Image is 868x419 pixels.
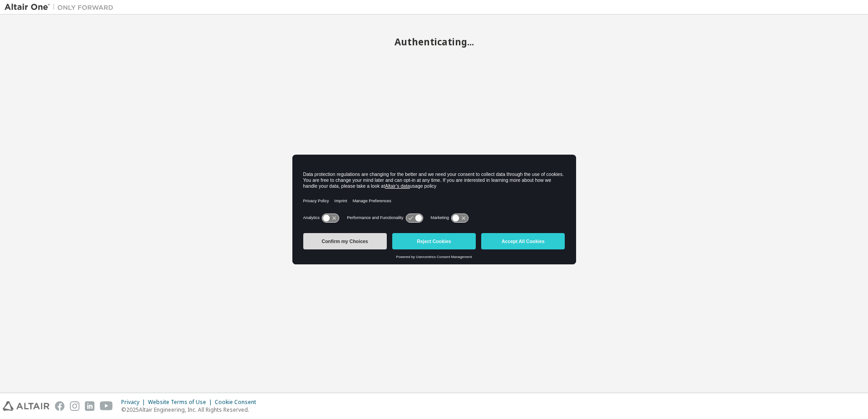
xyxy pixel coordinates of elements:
[70,401,79,411] img: instagram.svg
[148,399,215,406] div: Website Terms of Use
[5,36,863,48] h2: Authenticating...
[121,399,148,406] div: Privacy
[3,401,49,411] img: altair_logo.svg
[5,3,118,12] img: Altair One
[100,401,113,411] img: youtube.svg
[121,406,261,414] p: © 2025 Altair Engineering, Inc. All Rights Reserved.
[85,401,94,411] img: linkedin.svg
[55,401,64,411] img: facebook.svg
[215,399,261,406] div: Cookie Consent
